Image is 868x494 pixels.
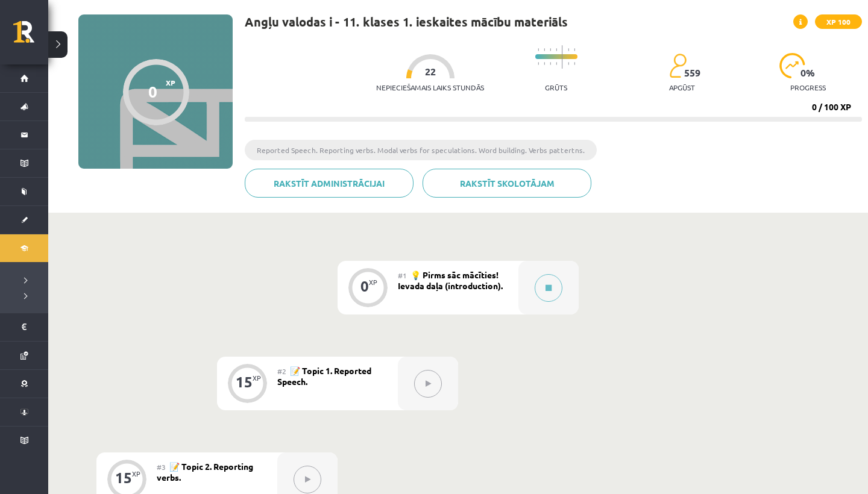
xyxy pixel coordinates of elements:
[684,67,700,78] span: 559
[556,48,557,51] img: icon-short-line-57e1e144782c952c97e751825c79c345078a6d821885a25fce030b3d8c18986b.svg
[277,365,371,387] span: 📝 Topic 1. Reported Speech.
[550,62,551,65] img: icon-short-line-57e1e144782c952c97e751825c79c345078a6d821885a25fce030b3d8c18986b.svg
[423,169,591,198] a: Rakstīt skolotājam
[568,48,569,51] img: icon-short-line-57e1e144782c952c97e751825c79c345078a6d821885a25fce030b3d8c18986b.svg
[369,279,377,286] div: XP
[544,48,545,51] img: icon-short-line-57e1e144782c952c97e751825c79c345078a6d821885a25fce030b3d8c18986b.svg
[157,461,253,483] span: 📝 Topic 2. Reporting verbs.
[800,67,816,78] span: 0 %
[556,62,557,65] img: icon-short-line-57e1e144782c952c97e751825c79c345078a6d821885a25fce030b3d8c18986b.svg
[360,281,369,292] div: 0
[157,462,166,472] span: #3
[790,83,826,92] p: progress
[166,78,175,87] span: XP
[669,83,695,92] p: apgūst
[538,62,539,65] img: icon-short-line-57e1e144782c952c97e751825c79c345078a6d821885a25fce030b3d8c18986b.svg
[245,14,568,29] h1: Angļu valodas i - 11. klases 1. ieskaites mācību materiāls
[148,83,157,101] div: 0
[245,169,414,198] a: Rakstīt administrācijai
[669,53,687,78] img: students-c634bb4e5e11cddfef0936a35e636f08e4e9abd3cc4e673bd6f9a4125e45ecb1.svg
[245,140,597,160] li: Reported Speech. Reporting verbs. Modal verbs for speculations. Word building. Verbs pattertns.
[425,66,436,77] span: 22
[115,472,132,483] div: 15
[376,83,484,92] p: Nepieciešamais laiks stundās
[550,48,551,51] img: icon-short-line-57e1e144782c952c97e751825c79c345078a6d821885a25fce030b3d8c18986b.svg
[779,53,805,78] img: icon-progress-161ccf0a02000e728c5f80fcf4c31c7af3da0e1684b2b1d7c360e028c24a22f1.svg
[815,14,862,29] span: XP 100
[236,377,253,387] div: 15
[544,62,545,65] img: icon-short-line-57e1e144782c952c97e751825c79c345078a6d821885a25fce030b3d8c18986b.svg
[574,62,575,65] img: icon-short-line-57e1e144782c952c97e751825c79c345078a6d821885a25fce030b3d8c18986b.svg
[562,45,563,69] img: icon-long-line-d9ea69661e0d244f92f715978eff75569469978d946b2353a9bb055b3ed8787d.svg
[253,375,261,381] div: XP
[538,48,539,51] img: icon-short-line-57e1e144782c952c97e751825c79c345078a6d821885a25fce030b3d8c18986b.svg
[398,270,407,280] span: #1
[398,269,503,291] span: 💡 Pirms sāc mācīties! Ievada daļa (introduction).
[545,83,567,92] p: Grūts
[574,48,575,51] img: icon-short-line-57e1e144782c952c97e751825c79c345078a6d821885a25fce030b3d8c18986b.svg
[568,62,569,65] img: icon-short-line-57e1e144782c952c97e751825c79c345078a6d821885a25fce030b3d8c18986b.svg
[13,21,48,51] a: Rīgas 1. Tālmācības vidusskola
[132,471,140,477] div: XP
[277,366,286,376] span: #2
